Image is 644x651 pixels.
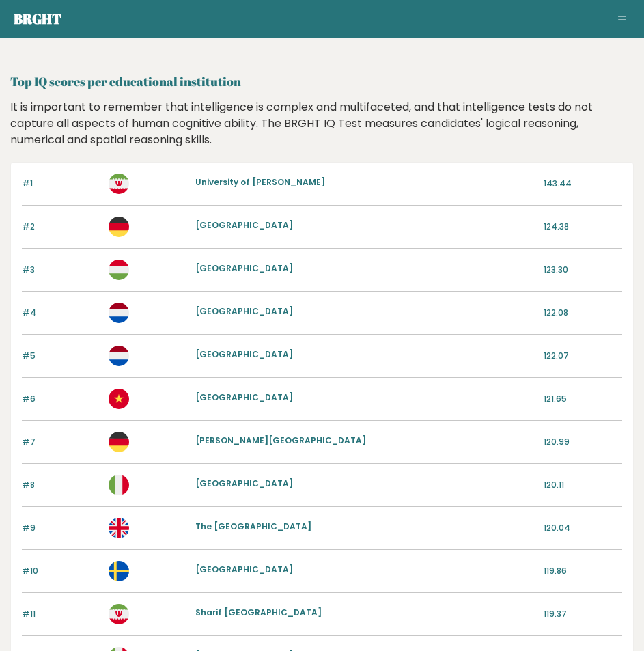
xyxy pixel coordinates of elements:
[109,604,129,624] img: ir.svg
[195,262,293,274] a: [GEOGRAPHIC_DATA]
[109,475,129,495] img: it.svg
[195,607,322,618] a: Sharif [GEOGRAPHIC_DATA]
[22,178,100,190] p: #1
[544,479,622,491] p: 120.11
[5,99,639,148] div: It is important to remember that intelligence is complex and multifaceted, and that intelligence ...
[195,219,293,231] a: [GEOGRAPHIC_DATA]
[22,522,100,534] p: #9
[22,479,100,491] p: #8
[544,307,622,319] p: 122.08
[195,521,311,532] a: The [GEOGRAPHIC_DATA]
[22,565,100,577] p: #10
[109,389,129,409] img: vn.svg
[195,176,325,188] a: University of [PERSON_NAME]
[109,217,129,237] img: de.svg
[22,221,100,233] p: #2
[195,391,293,403] a: [GEOGRAPHIC_DATA]
[109,432,129,452] img: de.svg
[614,11,630,27] button: Toggle navigation
[544,264,622,276] p: 123.30
[22,307,100,319] p: #4
[195,564,293,575] a: [GEOGRAPHIC_DATA]
[22,393,100,405] p: #6
[109,346,129,366] img: nl.svg
[544,436,622,448] p: 120.99
[195,305,293,317] a: [GEOGRAPHIC_DATA]
[109,518,129,538] img: gb.svg
[544,350,622,362] p: 122.07
[544,522,622,534] p: 120.04
[195,348,293,360] a: [GEOGRAPHIC_DATA]
[195,477,293,489] a: [GEOGRAPHIC_DATA]
[544,608,622,620] p: 119.37
[109,303,129,323] img: nl.svg
[22,350,100,362] p: #5
[109,561,129,581] img: se.svg
[544,221,622,233] p: 124.38
[22,264,100,276] p: #3
[544,393,622,405] p: 121.65
[109,260,129,280] img: hu.svg
[544,565,622,577] p: 119.86
[22,608,100,620] p: #11
[14,10,61,28] a: Brght
[22,436,100,448] p: #7
[544,178,622,190] p: 143.44
[10,72,634,91] h2: Top IQ scores per educational institution
[109,174,129,194] img: ir.svg
[195,434,366,446] a: [PERSON_NAME][GEOGRAPHIC_DATA]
